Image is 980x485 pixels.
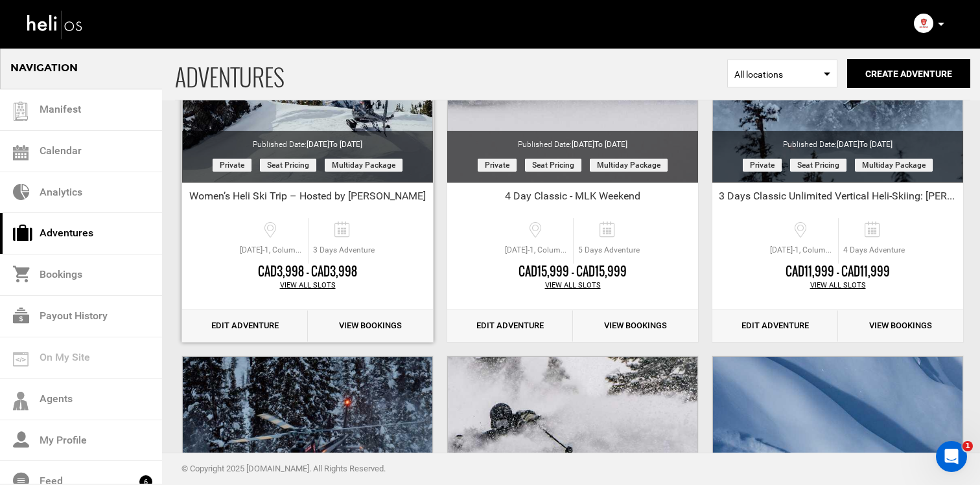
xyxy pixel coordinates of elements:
img: guest-list.svg [11,102,30,121]
span: Seat Pricing [790,159,846,172]
a: Edit Adventure [182,310,308,342]
img: agents-icon.svg [13,392,29,411]
span: [DATE] [837,140,892,149]
div: 3 Days Classic Unlimited Vertical Heli-Skiing: [PERSON_NAME] [712,189,963,209]
div: Published Date: [447,131,698,150]
span: Multiday package [855,159,933,172]
button: Create Adventure [847,59,970,88]
span: to [DATE] [859,140,892,149]
span: [DATE]-1, Columbia-Shuswap, [GEOGRAPHIC_DATA] V0A 1H0, [GEOGRAPHIC_DATA] [502,245,573,256]
span: 1 [962,441,973,451]
span: 3 Days Adventure [309,245,379,256]
img: heli-logo [26,7,84,41]
span: [DATE] [307,140,362,149]
span: [DATE]-1, Columbia-Shuswap, [GEOGRAPHIC_DATA] V0A 1H0, [GEOGRAPHIC_DATA] [767,245,838,256]
span: Seat Pricing [525,159,581,172]
img: calendar.svg [13,145,29,161]
iframe: Intercom live chat [936,441,967,472]
div: Published Date: [182,131,433,150]
span: 5 Days Adventure [574,245,644,256]
span: All locations [734,68,830,81]
span: Multiday package [590,159,668,172]
div: Women’s Heli Ski Trip – Hosted by [PERSON_NAME] [182,189,433,209]
span: to [DATE] [329,140,362,149]
a: View Bookings [838,310,964,342]
span: Select box activate [727,60,837,87]
span: Private [213,159,251,172]
a: Edit Adventure [712,310,838,342]
div: Published Date: [712,131,963,150]
div: View All Slots [182,280,433,291]
div: CAD11,999 - CAD11,999 [712,264,963,280]
a: View Bookings [573,310,699,342]
span: Private [743,159,782,172]
a: View Bookings [308,310,434,342]
div: 4 Day Classic - MLK Weekend [447,189,698,209]
span: to [DATE] [594,140,627,149]
span: ADVENTURES [175,47,727,100]
span: [DATE]-1, Columbia-Shuswap, [GEOGRAPHIC_DATA] V0A 1H0, [GEOGRAPHIC_DATA] [237,245,308,256]
div: CAD3,998 - CAD3,998 [182,264,433,280]
span: [DATE] [572,140,627,149]
img: img_9251f6c852f2d69a6fdc2f2f53e7d310.png [914,14,933,33]
div: View All Slots [447,280,698,291]
span: Multiday package [325,159,402,172]
div: CAD15,999 - CAD15,999 [447,264,698,280]
span: Seat Pricing [260,159,316,172]
img: on_my_site.svg [13,352,29,367]
a: Edit Adventure [447,310,573,342]
span: 4 Days Adventure [839,245,909,256]
div: View All Slots [712,280,963,291]
span: Private [478,159,517,172]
